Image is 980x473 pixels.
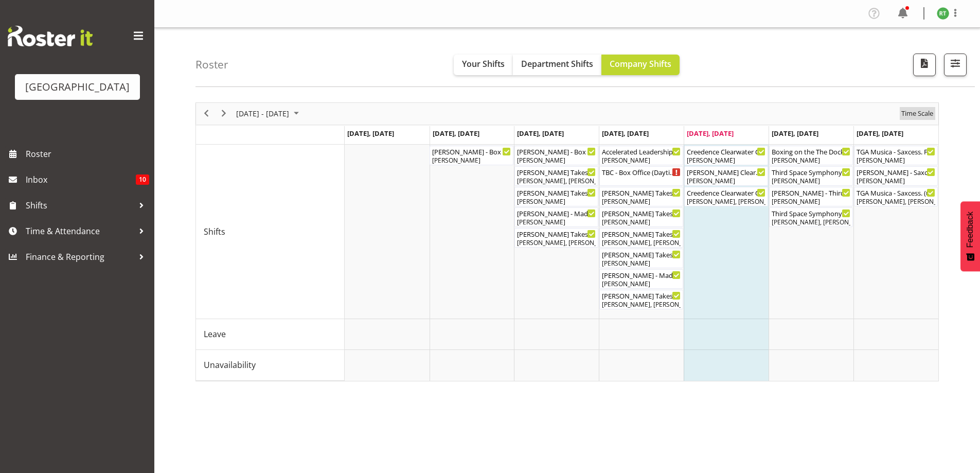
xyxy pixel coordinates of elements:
span: [DATE], [DATE] [347,129,394,138]
div: [PERSON_NAME] [517,156,596,165]
div: Shifts"s event - Mad Pearce Takes Flight - Box Office Begin From Thursday, August 21, 2025 at 1:3... [599,207,683,227]
div: TBC - Box Office (Daytime Shifts) ( ) [602,167,681,177]
div: [PERSON_NAME] [687,156,765,165]
span: [DATE], [DATE] [772,129,818,138]
div: Shifts"s event - TBC - Box Office (Daytime Shifts) Begin From Thursday, August 21, 2025 at 10:00:... [599,166,683,186]
div: [PERSON_NAME], [PERSON_NAME], [PERSON_NAME], [PERSON_NAME], [PERSON_NAME], [PERSON_NAME], [PERSON... [772,218,850,227]
div: previous period [198,103,215,125]
div: [PERSON_NAME] - Third Space Symphony - Box Office ( ) [772,187,850,198]
td: Shifts resource [196,145,345,319]
div: Creedence Clearwater Collective 2025 FOHM shift ( ) [687,146,765,156]
span: [DATE], [DATE] [687,129,734,138]
span: Leave [204,328,226,340]
div: Accelerated Leadership 2 ( ) [602,146,681,156]
button: Company Shifts [601,55,680,75]
div: Shifts"s event - TGA Musica - Saxcess. Begin From Sunday, August 24, 2025 at 3:00:00 PM GMT+12:00... [854,187,938,206]
div: [PERSON_NAME] [602,279,681,289]
div: [PERSON_NAME] Takes Flight FOHM shift ( ) [517,187,596,198]
span: [DATE], [DATE] [602,129,649,138]
div: Third Space Symphony FOHM shift ( ) [772,167,850,177]
div: [PERSON_NAME] [432,156,511,165]
div: [PERSON_NAME] [857,156,935,165]
div: [GEOGRAPHIC_DATA] [25,79,130,95]
div: [PERSON_NAME] [772,156,850,165]
div: Shifts"s event - Mad Pearce Takes Flight Begin From Wednesday, August 20, 2025 at 5:00:00 PM GMT+... [514,228,598,248]
div: TGA Musica - Saxcess. FOHM Shift ( ) [857,146,935,156]
button: August 2025 [235,107,304,120]
div: [PERSON_NAME] [517,218,596,227]
button: Department Shifts [513,55,601,75]
div: [PERSON_NAME] [772,177,850,186]
div: [PERSON_NAME] [772,197,850,206]
div: Shifts"s event - TGA Musica - Saxcess. FOHM Shift Begin From Sunday, August 24, 2025 at 2:30:00 P... [854,146,938,165]
span: [DATE] - [DATE] [235,107,290,120]
span: [DATE], [DATE] [857,129,903,138]
div: [PERSON_NAME] Takes Flight ( ) [602,229,681,239]
div: next period [215,103,233,125]
span: Your Shifts [462,58,505,69]
div: [PERSON_NAME] [687,177,765,186]
div: Third Space Symphony ( ) [772,208,850,218]
span: Feedback [966,212,975,248]
div: [PERSON_NAME] Takes Flight FOHM shift ( ) [602,187,681,198]
div: Timeline Week of August 22, 2025 [195,102,939,381]
div: Shifts"s event - Wendy - Mad Pearce Takes Flight - Box Office Begin From Wednesday, August 20, 20... [514,207,598,227]
div: [PERSON_NAME] - Mad [PERSON_NAME] Takes Flight - Box Office ( ) [602,270,681,280]
div: [PERSON_NAME], [PERSON_NAME], [PERSON_NAME], [PERSON_NAME] [857,197,935,206]
div: [PERSON_NAME] Clearwater Collective 2025 - Box office ( ) [687,167,765,177]
div: Boxing on the The Dock II Cargo Shed ( ) [772,146,850,156]
div: [PERSON_NAME] [602,259,681,268]
div: [PERSON_NAME] Takes Flight ( ) [602,290,681,301]
div: [PERSON_NAME] Takes Flight FOHM shift ( ) [602,249,681,259]
div: [PERSON_NAME] [602,218,681,227]
div: Shifts"s event - Boxing on the The Dock II Cargo Shed Begin From Saturday, August 23, 2025 at 10:... [769,146,853,165]
span: 10 [136,174,149,185]
div: [PERSON_NAME], [PERSON_NAME], [PERSON_NAME], [PERSON_NAME], [PERSON_NAME] [602,238,681,248]
div: Shifts"s event - Robin - Saxcess Box Office Begin From Sunday, August 24, 2025 at 2:30:00 PM GMT+... [854,166,938,186]
div: Shifts"s event - Robin - Box Office (Daytime Shifts) Begin From Tuesday, August 19, 2025 at 10:00... [430,146,513,165]
span: Shifts [26,198,134,213]
div: Shifts"s event - Mad Pearce Takes Flight FOHM shift Begin From Thursday, August 21, 2025 at 1:15:... [599,187,683,206]
div: [PERSON_NAME] [517,197,596,206]
div: Shifts"s event - Valerie - Third Space Symphony - Box Office Begin From Saturday, August 23, 2025... [769,187,853,206]
div: [PERSON_NAME] - Box Office (Daytime Shifts) ( ) [517,146,596,156]
span: Inbox [26,172,136,187]
button: Filter Shifts [944,54,967,76]
div: August 18 - 24, 2025 [233,103,305,125]
h4: Roster [195,59,228,71]
div: Shifts"s event - Michelle - Creedence Clearwater Collective 2025 - Box office Begin From Friday, ... [684,166,768,186]
span: Roster [26,146,149,162]
button: Your Shifts [454,55,513,75]
div: Shifts"s event - Third Space Symphony FOHM shift Begin From Saturday, August 23, 2025 at 5:45:00 ... [769,166,853,186]
div: Shifts"s event - Mad Pearce Takes Flight. Minder Shift Begin From Wednesday, August 20, 2025 at 1... [514,166,598,186]
div: Shifts"s event - Third Space Symphony Begin From Saturday, August 23, 2025 at 6:30:00 PM GMT+12:0... [769,207,853,227]
td: Unavailability resource [196,350,345,381]
span: [DATE], [DATE] [433,129,479,138]
button: Previous [200,107,213,120]
div: [PERSON_NAME] Takes Flight. Minder Shift ( ) [517,167,596,177]
div: Shifts"s event - Mad Pearce Takes Flight FOHM shift Begin From Thursday, August 21, 2025 at 4:15:... [599,249,683,268]
div: Shifts"s event - RUBY - Mad Pearce Takes Flight - Box Office Begin From Thursday, August 21, 2025... [599,269,683,289]
img: richard-test10237.jpg [937,7,949,20]
div: [PERSON_NAME] Takes Flight ( ) [517,229,596,239]
button: Time Scale [900,107,935,120]
div: [PERSON_NAME], [PERSON_NAME], [PERSON_NAME], [PERSON_NAME], [PERSON_NAME], [PERSON_NAME], [PERSON... [687,197,765,206]
span: Department Shifts [521,58,593,69]
div: [PERSON_NAME] - Mad [PERSON_NAME] Takes Flight - Box Office ( ) [517,208,596,218]
span: Shifts [204,225,225,238]
div: Creedence Clearwater Collective 2025 ( ) [687,187,765,198]
div: Shifts"s event - Lisa - Box Office (Daytime Shifts) Begin From Wednesday, August 20, 2025 at 10:0... [514,146,598,165]
div: [PERSON_NAME] Takes Flight - Box Office ( ) [602,208,681,218]
div: [PERSON_NAME], [PERSON_NAME], [PERSON_NAME], [PERSON_NAME], [PERSON_NAME], [PERSON_NAME], [PERSON... [602,300,681,309]
div: Shifts"s event - Accelerated Leadership 2 Begin From Thursday, August 21, 2025 at 8:30:00 AM GMT+... [599,146,683,165]
div: Shifts"s event - Mad Pearce Takes Flight FOHM shift Begin From Wednesday, August 20, 2025 at 4:15... [514,187,598,206]
span: Finance & Reporting [26,249,134,265]
div: Shifts"s event - Mad Pearce Takes Flight Begin From Thursday, August 21, 2025 at 5:00:00 PM GMT+1... [599,290,683,309]
div: Shifts"s event - Creedence Clearwater Collective 2025 Begin From Friday, August 22, 2025 at 6:30:... [684,187,768,206]
table: Timeline Week of August 22, 2025 [345,145,938,381]
span: 03:00 PM - 06:10 PM [926,189,979,197]
div: TGA Musica - Saxcess. ( ) [857,187,935,198]
img: Rosterit website logo [8,26,93,46]
div: [PERSON_NAME] - Saxcess Box Office ( ) [857,167,935,177]
div: [PERSON_NAME], [PERSON_NAME] [517,177,596,186]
